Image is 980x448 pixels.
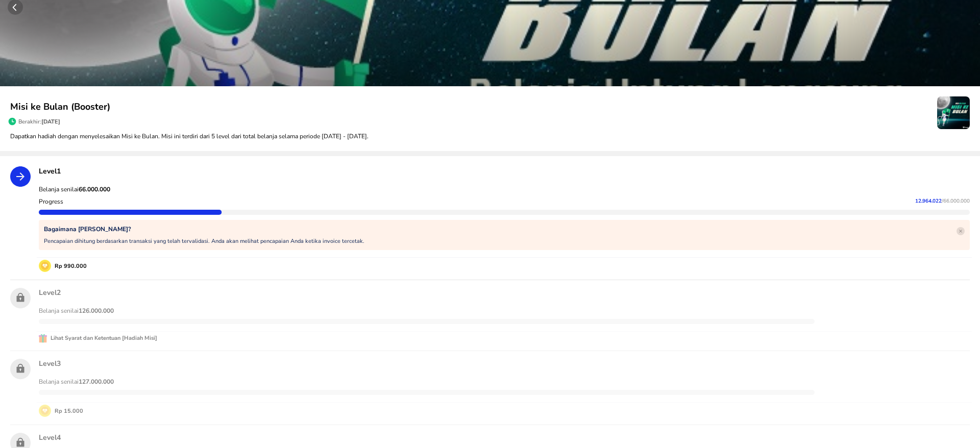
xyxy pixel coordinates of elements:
p: Level 2 [39,288,970,297]
span: / 66.000.000 [942,197,970,205]
p: Misi ke Bulan (Booster) [10,100,937,114]
img: mission-icon-23332 [937,96,970,129]
p: Rp 990.000 [51,262,87,270]
span: [DATE] [41,118,60,126]
strong: 66.000.000 [79,185,110,193]
p: Lihat Syarat dan Ketentuan [Hadiah Misi] [47,334,157,343]
p: Level 3 [39,359,970,368]
span: 12.964.022 [915,197,942,205]
p: Level 1 [39,166,970,176]
p: Bagaimana [PERSON_NAME]? [44,225,364,233]
span: Belanja senilai [39,307,114,315]
p: Pencapaian dihitung berdasarkan transaksi yang telah tervalidasi. Anda akan melihat pencapaian An... [44,237,364,245]
span: Belanja senilai [39,185,110,193]
p: Progress [39,197,63,206]
strong: 126.000.000 [79,307,114,315]
span: Belanja senilai [39,378,114,386]
p: Rp 15.000 [51,407,83,415]
p: Level 4 [39,433,970,442]
p: Dapatkan hadiah dengan menyelesaikan Misi ke Bulan. Misi ini terdiri dari 5 level dari total bela... [10,132,970,141]
strong: 127.000.000 [79,378,114,386]
p: Berakhir: [18,118,60,126]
